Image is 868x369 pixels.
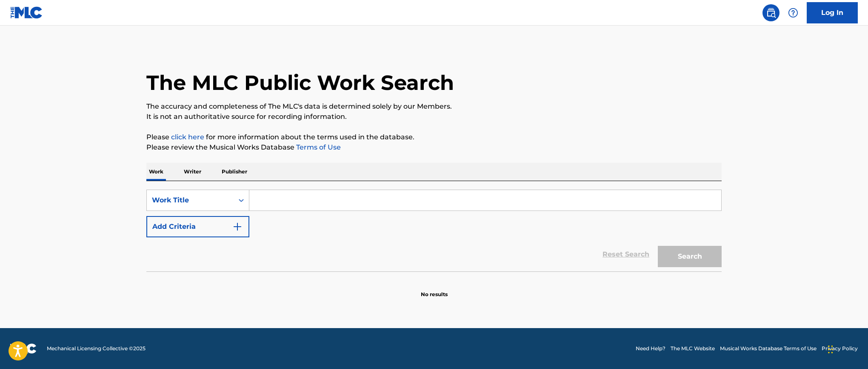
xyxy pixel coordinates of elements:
[181,163,204,181] p: Writer
[828,337,833,362] div: Drag
[146,101,722,112] p: The accuracy and completeness of The MLC's data is determined solely by our Members.
[822,345,858,352] a: Privacy Policy
[146,142,722,153] p: Please review the Musical Works Database
[825,328,868,369] iframe: Chat Widget
[294,143,341,151] a: Terms of Use
[171,133,204,141] a: click here
[146,216,249,237] button: Add Criteria
[766,8,776,18] img: search
[146,70,454,95] h1: The MLC Public Work Search
[788,8,798,18] img: help
[671,345,715,352] a: The MLC Website
[152,195,228,205] div: Work Title
[10,6,43,19] img: MLC Logo
[785,4,802,21] div: Help
[421,280,448,298] p: No results
[146,112,722,122] p: It is not an authoritative source for recording information.
[146,163,166,181] p: Work
[636,345,665,352] a: Need Help?
[807,2,858,23] a: Log In
[47,345,146,352] span: Mechanical Licensing Collective © 2025
[762,4,779,21] a: Public Search
[720,345,817,352] a: Musical Works Database Terms of Use
[10,343,37,354] img: logo
[146,132,722,142] p: Please for more information about the terms used in the database.
[146,190,722,271] form: Search Form
[232,222,243,232] img: 9d2ae6d4665cec9f34b9.svg
[219,163,250,181] p: Publisher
